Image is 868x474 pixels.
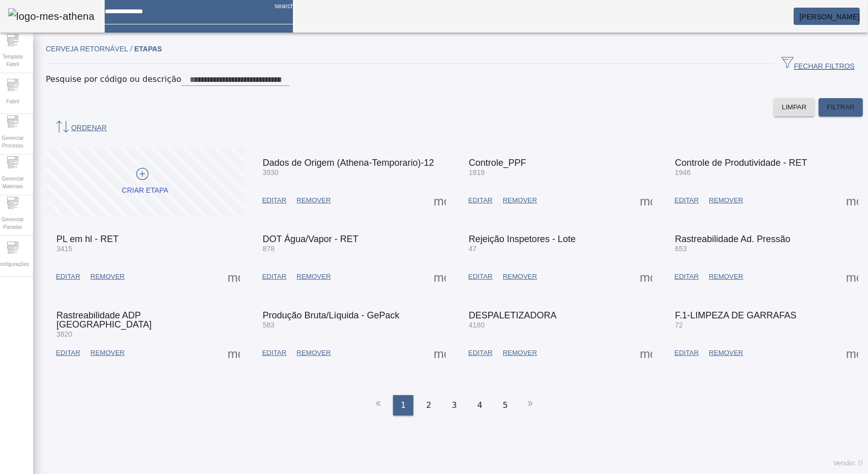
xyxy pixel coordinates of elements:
span: FILTRAR [827,102,855,112]
span: EDITAR [675,195,699,205]
em: / [130,45,132,53]
button: Mais [225,268,243,286]
mat-card-subtitle: 47 [469,244,576,254]
span: EDITAR [262,348,287,358]
button: EDITAR [670,344,704,362]
mat-card-subtitle: 1946 [675,167,807,178]
button: EDITAR [670,268,704,286]
span: 3 [452,399,457,411]
mat-label: Pesquise por código ou descrição [46,74,182,84]
span: EDITAR [262,195,287,205]
button: EDITAR [51,344,85,362]
mat-card-title: Dados de Origem (Athena-Temporario)-12 [263,158,434,167]
button: LIMPAR [774,98,815,116]
mat-card-subtitle: 4180 [469,320,557,331]
span: ORDENAR [54,121,107,136]
mat-card-title: DOT Água/Vapor - RET [263,234,358,244]
button: REMOVER [291,344,336,362]
span: REMOVER [296,195,331,205]
button: REMOVER [291,268,336,286]
mat-card-title: Controle_PPF [469,158,526,167]
button: EDITAR [51,268,85,286]
span: EDITAR [468,195,493,205]
button: ORDENAR [46,116,115,140]
button: REMOVER [498,268,542,286]
button: REMOVER [291,191,336,210]
span: Fabril [3,95,22,108]
button: EDITAR [463,191,498,210]
button: EDITAR [463,268,498,286]
button: Mais [843,191,861,210]
button: Mais [431,268,449,286]
button: REMOVER [498,344,542,362]
mat-card-title: Rastreabilidade ADP [GEOGRAPHIC_DATA] [56,311,234,329]
button: FECHAR FILTROS [773,55,863,73]
button: Mais [225,344,243,362]
button: EDITAR [257,344,292,362]
button: EDITAR [257,268,292,286]
button: Mais [431,344,449,362]
span: REMOVER [91,348,125,358]
button: Mais [637,191,655,210]
mat-card-title: PL em hl - RET [56,234,118,244]
span: EDITAR [56,348,80,358]
span: REMOVER [91,272,125,282]
span: [PERSON_NAME] [800,13,860,21]
span: REMOVER [503,272,537,282]
span: Cerveja Retornável [46,45,134,53]
img: logo-mes-athena [8,8,95,24]
span: REMOVER [296,272,331,282]
button: EDITAR [257,191,292,210]
span: FECHAR FILTROS [782,56,855,72]
button: FILTRAR [819,98,863,116]
span: REMOVER [709,195,743,205]
button: CRIAR ETAPA [46,147,245,216]
span: Versão: () [833,460,863,467]
span: EDITAR [56,272,80,282]
span: REMOVER [296,348,331,358]
button: REMOVER [704,191,748,210]
mat-card-subtitle: 653 [675,244,791,254]
button: EDITAR [670,191,704,210]
mat-card-subtitle: 583 [263,320,400,331]
span: REMOVER [709,272,743,282]
mat-card-title: Rastreabilidade Ad. Pressão [675,234,791,244]
button: Mais [637,268,655,286]
span: 2 [426,399,431,411]
button: Mais [843,344,861,362]
span: EDITAR [675,272,699,282]
span: REMOVER [503,348,537,358]
span: 4 [477,399,483,411]
mat-card-subtitle: 3930 [263,167,434,178]
button: EDITAR [463,344,498,362]
span: EDITAR [262,272,287,282]
mat-card-subtitle: 72 [675,320,797,331]
button: REMOVER [704,344,748,362]
mat-card-subtitle: 3415 [56,244,118,254]
span: LIMPAR [782,102,807,112]
mat-card-title: F.1-LIMPEZA DE GARRAFAS [675,311,797,320]
span: Etapas [134,45,162,53]
mat-card-subtitle: 878 [263,244,358,254]
button: REMOVER [85,268,130,286]
span: EDITAR [675,348,699,358]
span: REMOVER [709,348,743,358]
button: Mais [843,268,861,286]
button: REMOVER [704,268,748,286]
span: REMOVER [503,195,537,205]
mat-card-title: DESPALETIZADORA [469,311,557,320]
button: REMOVER [85,344,130,362]
span: EDITAR [468,348,493,358]
button: REMOVER [498,191,542,210]
mat-card-subtitle: 1819 [469,167,526,178]
span: EDITAR [468,272,493,282]
mat-card-title: Rejeição Inspetores - Lote [469,234,576,244]
mat-card-title: Controle de Produtividade - RET [675,158,807,167]
button: Mais [637,344,655,362]
mat-card-title: Produção Bruta/Líquida - GePack [263,311,400,320]
span: 5 [503,399,508,411]
div: CRIAR ETAPA [122,186,168,196]
button: Mais [431,191,449,210]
